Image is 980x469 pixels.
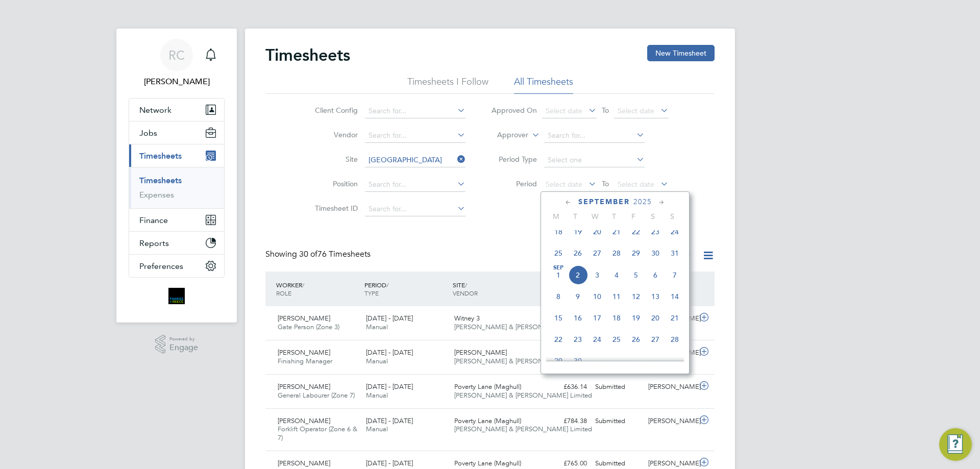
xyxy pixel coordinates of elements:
[939,428,972,461] button: Engage Resource Center
[646,222,665,241] span: 23
[365,202,465,216] input: Search for...
[626,330,646,349] span: 26
[139,151,182,161] span: Timesheets
[129,167,224,208] div: Timesheets
[643,212,663,221] span: S
[139,261,183,271] span: Preferences
[278,348,330,357] span: [PERSON_NAME]
[607,265,626,285] span: 4
[549,265,568,285] span: 1
[129,76,225,88] span: Robyn Clarke
[366,416,413,425] span: [DATE] - [DATE]
[568,287,587,306] span: 9
[647,45,715,61] button: New Timesheet
[665,265,684,285] span: 7
[278,391,355,400] span: General Labourer (Zone 7)
[491,179,537,188] label: Period
[618,106,654,115] span: Select date
[366,323,388,331] span: Manual
[607,330,626,349] span: 25
[568,308,587,328] span: 16
[646,287,665,306] span: 13
[169,343,198,352] span: Engage
[278,416,330,425] span: [PERSON_NAME]
[626,308,646,328] span: 19
[366,459,413,467] span: [DATE] - [DATE]
[587,243,607,263] span: 27
[362,276,450,302] div: PERIOD
[407,76,488,94] li: Timesheets I Follow
[587,265,607,285] span: 3
[155,335,199,354] a: Powered byEngage
[366,348,413,357] span: [DATE] - [DATE]
[366,314,413,323] span: [DATE] - [DATE]
[276,289,291,297] span: ROLE
[139,105,171,115] span: Network
[568,243,587,263] span: 26
[549,222,568,241] span: 18
[365,129,465,143] input: Search for...
[646,265,665,285] span: 6
[599,177,612,190] span: To
[139,215,168,225] span: Finance
[644,413,697,430] div: [PERSON_NAME]
[665,308,684,328] span: 21
[585,212,604,221] span: W
[454,348,507,357] span: [PERSON_NAME]
[129,39,225,88] a: RC[PERSON_NAME]
[168,288,185,304] img: bromak-logo-retina.png
[454,416,521,425] span: Poverty Lane (Maghull)
[169,335,198,343] span: Powered by
[514,76,573,94] li: All Timesheets
[366,391,388,400] span: Manual
[453,289,478,297] span: VENDOR
[549,287,568,306] span: 8
[665,243,684,263] span: 31
[365,153,465,167] input: Search for...
[549,351,568,371] span: 29
[129,121,224,144] button: Jobs
[644,379,697,396] div: [PERSON_NAME]
[454,314,480,323] span: Witney 3
[454,323,592,331] span: [PERSON_NAME] & [PERSON_NAME] Limited
[129,232,224,254] button: Reports
[312,204,358,213] label: Timesheet ID
[365,178,465,192] input: Search for...
[568,351,587,371] span: 30
[491,106,537,115] label: Approved On
[591,413,644,430] div: Submitted
[386,281,388,289] span: /
[546,106,582,115] span: Select date
[633,198,652,206] span: 2025
[591,379,644,396] div: Submitted
[646,308,665,328] span: 20
[454,382,521,391] span: Poverty Lane (Maghull)
[626,287,646,306] span: 12
[274,276,362,302] div: WORKER
[626,265,646,285] span: 5
[139,238,169,248] span: Reports
[129,144,224,167] button: Timesheets
[129,209,224,231] button: Finance
[312,179,358,188] label: Position
[299,249,371,259] span: 76 Timesheets
[587,330,607,349] span: 24
[607,222,626,241] span: 21
[129,288,225,304] a: Go to home page
[312,155,358,164] label: Site
[568,265,587,285] span: 2
[139,176,182,185] a: Timesheets
[538,310,591,327] div: £700.20
[665,287,684,306] span: 14
[566,212,585,221] span: T
[312,106,358,115] label: Client Config
[544,153,645,167] input: Select one
[278,357,332,365] span: Finishing Manager
[626,222,646,241] span: 22
[366,382,413,391] span: [DATE] - [DATE]
[116,29,237,323] nav: Main navigation
[663,212,682,221] span: S
[278,459,330,467] span: [PERSON_NAME]
[491,155,537,164] label: Period Type
[578,198,630,206] span: September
